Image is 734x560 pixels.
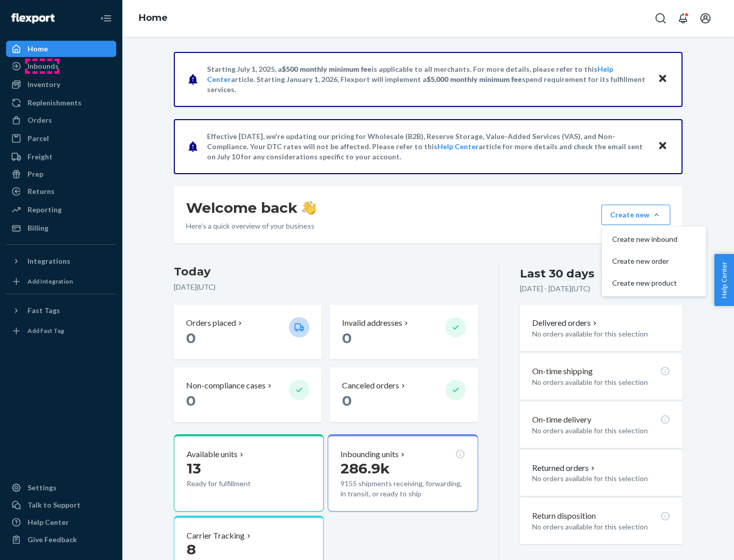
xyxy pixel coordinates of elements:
[601,205,670,225] button: Create newCreate new inboundCreate new orderCreate new product
[6,130,116,147] a: Parcel
[532,317,599,329] p: Delivered orders
[6,514,116,530] a: Help Center
[207,64,648,95] p: Starting July 1, 2025, a is applicable to all merchants. For more details, please refer to this a...
[612,236,677,243] span: Create new inbound
[6,41,116,57] a: Home
[186,317,236,329] p: Orders placed
[28,169,43,179] div: Prep
[6,149,116,165] a: Freight
[28,223,48,233] div: Billing
[532,522,670,532] p: No orders available for this selection
[130,4,176,33] ol: breadcrumbs
[28,483,57,493] div: Settings
[174,434,324,512] button: Available units13Ready for fulfillment
[532,329,670,339] p: No orders available for this selection
[437,142,479,151] a: Help Center
[330,368,478,422] button: Canceled orders 0
[6,183,116,200] a: Returns
[532,377,670,387] p: No orders available for this selection
[28,115,52,125] div: Orders
[6,253,116,269] button: Integrations
[6,220,116,236] a: Billing
[532,366,593,377] p: On-time shipping
[695,8,716,29] button: Open account menu
[11,13,55,23] img: Flexport logo
[28,61,59,71] div: Inbounds
[604,272,704,294] button: Create new product
[302,201,316,215] img: hand-wave emoji
[6,302,116,319] button: Fast Tags
[28,186,55,197] div: Returns
[532,510,596,522] p: Return disposition
[28,44,48,54] div: Home
[186,392,196,409] span: 0
[28,535,77,545] div: Give Feedback
[28,517,69,527] div: Help Center
[28,133,49,144] div: Parcel
[187,541,196,558] span: 8
[342,392,352,409] span: 0
[650,8,671,29] button: Open Search Box
[186,380,266,391] p: Non-compliance cases
[427,75,522,83] span: $5,000 monthly minimum fee
[342,329,352,347] span: 0
[28,79,60,90] div: Inventory
[330,305,478,359] button: Invalid addresses 0
[282,65,372,73] span: $500 monthly minimum fee
[673,8,693,29] button: Open notifications
[6,497,116,513] a: Talk to Support
[187,460,201,477] span: 13
[28,305,60,316] div: Fast Tags
[342,317,402,329] p: Invalid addresses
[6,273,116,290] a: Add Integration
[28,205,62,215] div: Reporting
[6,112,116,128] a: Orders
[187,530,245,542] p: Carrier Tracking
[207,131,648,162] p: Effective [DATE], we're updating our pricing for Wholesale (B2B), Reserve Storage, Value-Added Se...
[612,279,677,287] span: Create new product
[174,368,322,422] button: Non-compliance cases 0
[28,152,53,162] div: Freight
[714,254,734,306] button: Help Center
[28,98,82,108] div: Replenishments
[28,326,64,335] div: Add Fast Tag
[28,277,73,286] div: Add Integration
[6,76,116,93] a: Inventory
[6,58,116,74] a: Inbounds
[340,479,465,499] p: 9155 shipments receiving, forwarding, in transit, or ready to ship
[656,139,669,154] button: Close
[96,8,116,29] button: Close Navigation
[342,380,399,391] p: Canceled orders
[6,323,116,339] a: Add Fast Tag
[6,531,116,548] button: Give Feedback
[186,199,316,217] h1: Welcome back
[604,229,704,250] button: Create new inbound
[174,282,478,292] p: [DATE] ( UTC )
[174,264,478,280] h3: Today
[28,256,70,266] div: Integrations
[6,166,116,182] a: Prep
[656,72,669,87] button: Close
[186,221,316,231] p: Here’s a quick overview of your business
[520,284,590,294] p: [DATE] - [DATE] ( UTC )
[532,426,670,436] p: No orders available for this selection
[186,329,196,347] span: 0
[340,449,399,460] p: Inbounding units
[532,462,597,474] button: Returned orders
[28,500,81,510] div: Talk to Support
[187,449,238,460] p: Available units
[340,460,390,477] span: 286.9k
[174,305,322,359] button: Orders placed 0
[328,434,478,512] button: Inbounding units286.9k9155 shipments receiving, forwarding, in transit, or ready to ship
[6,202,116,218] a: Reporting
[532,414,591,426] p: On-time delivery
[612,258,677,265] span: Create new order
[187,479,281,489] p: Ready for fulfillment
[139,12,168,23] a: Home
[520,266,594,282] div: Last 30 days
[6,480,116,496] a: Settings
[6,95,116,111] a: Replenishments
[604,250,704,272] button: Create new order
